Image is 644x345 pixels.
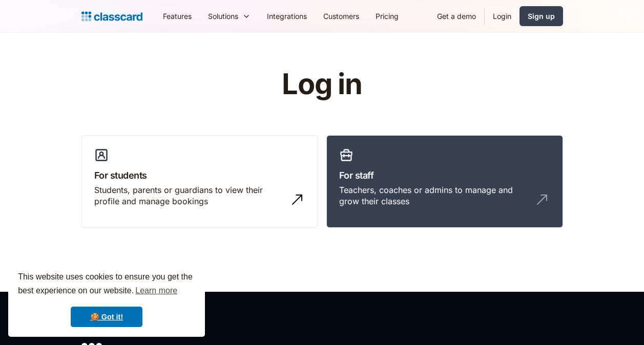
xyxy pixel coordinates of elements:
a: For staffTeachers, coaches or admins to manage and grow their classes [326,135,563,228]
a: Login [485,5,520,28]
span: This website uses cookies to ensure you get the best experience on our website. [18,271,195,298]
h3: For students [94,168,305,182]
div: Solutions [208,11,238,21]
a: learn more about cookies [134,283,179,298]
a: Pricing [367,5,407,28]
a: Customers [315,5,367,28]
div: Students, parents or guardians to view their profile and manage bookings [94,184,285,207]
h1: Log in [159,69,485,100]
div: Sign up [528,11,555,21]
a: Get a demo [429,5,484,28]
a: home [81,9,142,24]
h3: For staff [339,168,550,182]
div: Solutions [200,5,259,28]
div: cookieconsent [8,261,205,337]
a: For studentsStudents, parents or guardians to view their profile and manage bookings [81,135,318,228]
a: dismiss cookie message [71,307,142,327]
a: Integrations [259,5,315,28]
div: Teachers, coaches or admins to manage and grow their classes [339,184,530,207]
a: Features [155,5,200,28]
a: Sign up [520,6,563,26]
